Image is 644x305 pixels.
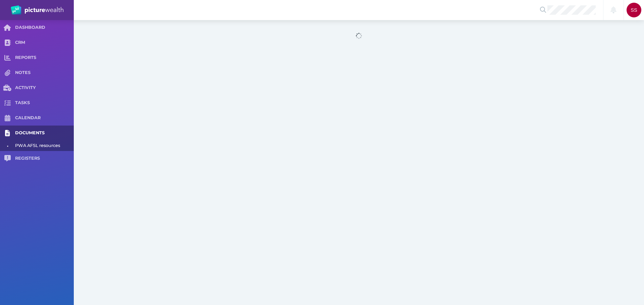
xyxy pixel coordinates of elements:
span: ACTIVITY [15,85,74,91]
span: NOTES [15,70,74,76]
span: DASHBOARD [15,25,74,30]
span: SS [631,7,637,13]
div: Shelby Slender [627,3,641,17]
span: REPORTS [15,55,74,61]
span: PWA AFSL resources [15,141,71,151]
span: REGISTERS [15,156,74,161]
span: CALENDAR [15,115,74,121]
img: PW [11,5,63,15]
span: TASKS [15,100,74,106]
span: DOCUMENTS [15,130,74,136]
span: CRM [15,40,74,46]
